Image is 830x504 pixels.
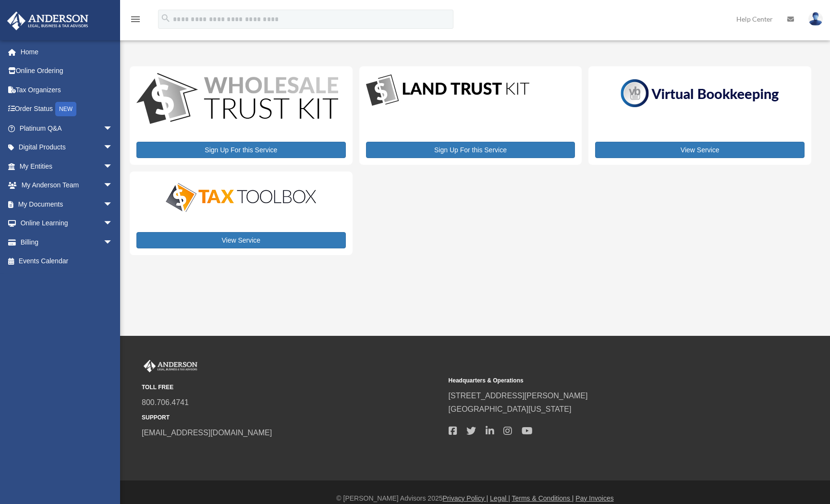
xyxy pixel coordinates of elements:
a: Privacy Policy | [443,494,488,502]
a: Pay Invoices [575,494,613,502]
a: My Documentsarrow_drop_down [7,195,127,214]
a: Sign Up For this Service [366,142,575,158]
small: SUPPORT [142,413,442,423]
span: arrow_drop_down [103,176,122,196]
a: Sign Up For this Service [136,142,346,158]
a: Digital Productsarrow_drop_down [7,138,122,157]
img: User Pic [808,12,823,26]
a: View Service [136,232,346,248]
a: Order StatusNEW [7,99,127,119]
a: Online Ordering [7,61,127,81]
img: LandTrust_lgo-1.jpg [366,73,529,108]
img: Anderson Advisors Platinum Portal [142,360,199,372]
small: TOLL FREE [142,382,442,393]
span: arrow_drop_down [103,119,122,138]
span: arrow_drop_down [103,233,122,252]
a: Terms & Conditions | [512,494,574,502]
i: menu [130,13,141,25]
a: My Anderson Teamarrow_drop_down [7,176,127,195]
img: Anderson Advisors Platinum Portal [4,12,91,30]
div: NEW [55,102,76,116]
small: Headquarters & Operations [449,376,749,386]
span: arrow_drop_down [103,214,122,234]
a: Legal | [490,494,510,502]
img: WS-Trust-Kit-lgo-1.jpg [136,73,338,126]
a: Tax Organizers [7,80,127,99]
a: Platinum Q&Aarrow_drop_down [7,119,127,138]
a: Home [7,42,127,61]
a: menu [130,17,141,25]
span: arrow_drop_down [103,157,122,176]
span: arrow_drop_down [103,195,122,214]
a: My Entitiesarrow_drop_down [7,157,127,176]
a: [GEOGRAPHIC_DATA][US_STATE] [449,405,572,413]
a: 800.706.4741 [142,398,189,406]
span: arrow_drop_down [103,138,122,158]
a: Events Calendar [7,252,127,271]
a: [STREET_ADDRESS][PERSON_NAME] [449,392,588,400]
i: search [160,13,171,24]
a: [EMAIL_ADDRESS][DOMAIN_NAME] [142,429,272,437]
a: Online Learningarrow_drop_down [7,214,127,233]
a: View Service [595,142,805,158]
a: Billingarrow_drop_down [7,233,127,252]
